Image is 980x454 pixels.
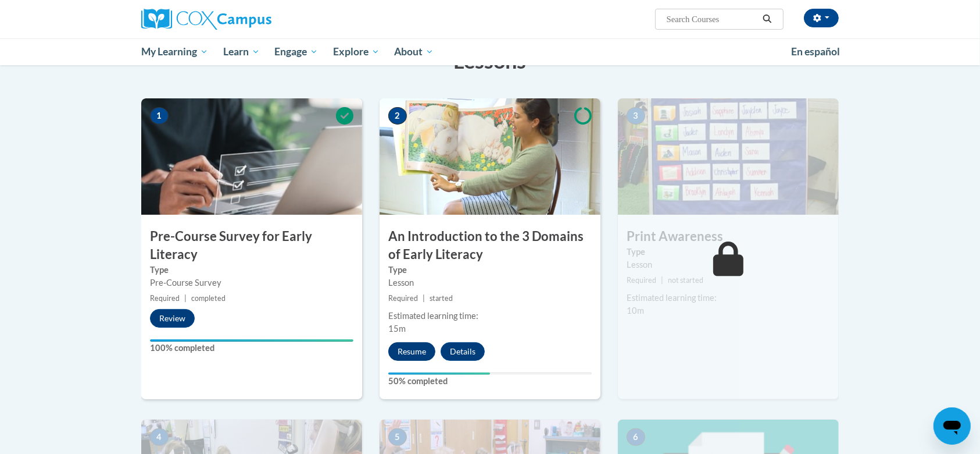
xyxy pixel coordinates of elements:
[388,342,435,361] button: Resume
[380,98,600,215] img: Course Image
[388,276,592,289] div: Lesson
[666,12,759,26] input: Search Courses
[804,9,839,27] button: Account Settings
[441,342,485,361] button: Details
[627,258,830,271] div: Lesson
[333,45,380,59] span: Explore
[150,264,353,276] label: Type
[791,45,840,58] span: En español
[933,407,971,445] iframe: Button to launch messaging window
[388,324,406,334] span: 15m
[150,276,353,289] div: Pre-Course Survey
[627,276,656,285] span: Required
[627,292,830,304] div: Estimated learning time:
[150,428,169,446] span: 4
[223,45,260,59] span: Learn
[388,264,592,276] label: Type
[668,276,703,285] span: not started
[267,38,326,65] a: Engage
[216,38,267,65] a: Learn
[661,276,663,285] span: |
[326,38,387,65] a: Explore
[388,310,592,322] div: Estimated learning time:
[430,294,453,303] span: started
[394,45,434,59] span: About
[141,228,362,264] h3: Pre-Course Survey for Early Literacy
[387,38,442,65] a: About
[380,228,600,264] h3: An Introduction to the 3 Domains of Early Literacy
[627,246,830,258] label: Type
[388,294,418,303] span: Required
[141,45,208,59] span: My Learning
[388,373,490,375] div: Your progress
[627,306,644,315] span: 10m
[150,339,353,342] div: Your progress
[759,12,776,26] button: Search
[134,38,216,65] a: My Learning
[388,375,592,388] label: 50% completed
[627,428,645,446] span: 6
[150,107,169,125] span: 1
[184,294,187,303] span: |
[388,428,407,446] span: 5
[627,107,645,125] span: 3
[124,38,856,65] div: Main menu
[274,45,318,59] span: Engage
[150,309,195,328] button: Review
[141,9,362,30] a: Cox Campus
[150,342,353,354] label: 100% completed
[388,107,407,125] span: 2
[141,9,271,30] img: Cox Campus
[618,98,839,215] img: Course Image
[784,40,847,64] a: En español
[618,228,839,246] h3: Print Awareness
[191,294,226,303] span: completed
[423,294,425,303] span: |
[141,98,362,215] img: Course Image
[150,294,180,303] span: Required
